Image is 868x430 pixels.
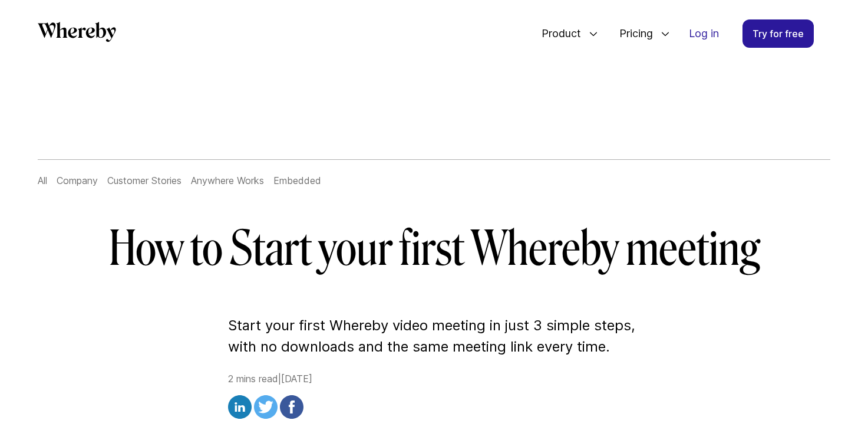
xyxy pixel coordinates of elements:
[191,175,264,186] a: Anywhere Works
[38,175,47,186] a: All
[608,14,656,53] span: Pricing
[95,221,774,277] h1: How to Start your first Whereby meeting
[228,372,641,422] div: 2 mins read | [DATE]
[679,20,728,47] a: Log in
[280,395,303,419] img: facebook
[228,395,252,419] img: linkedin
[228,315,641,357] p: Start your first Whereby video meeting in just 3 simple steps, with no downloads and the same mee...
[742,19,814,48] a: Try for free
[273,175,321,186] a: Embedded
[38,22,116,42] svg: Whereby
[107,175,181,186] a: Customer Stories
[254,395,278,419] img: twitter
[57,175,98,186] a: Company
[38,22,116,46] a: Whereby
[530,14,584,53] span: Product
